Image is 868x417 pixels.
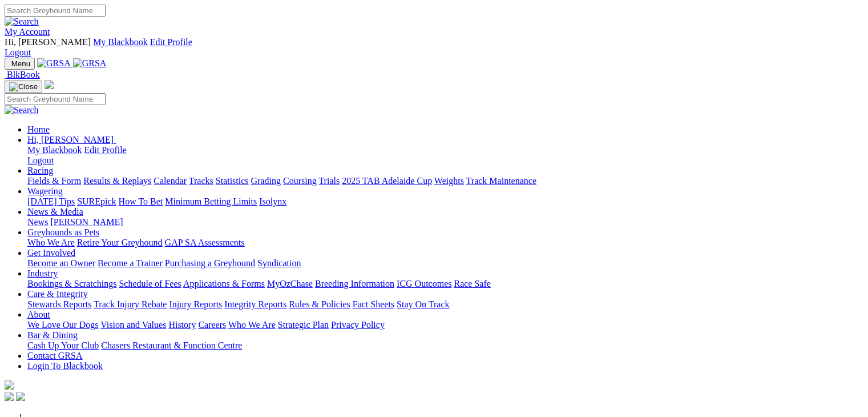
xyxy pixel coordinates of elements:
[27,145,82,155] a: My Blackbook
[228,320,276,330] a: Who We Are
[183,279,265,288] a: Applications & Forms
[27,320,863,330] div: About
[27,135,116,145] a: Hi, [PERSON_NAME]
[27,186,63,196] a: Wagering
[37,58,71,69] img: GRSA
[27,217,863,227] div: News & Media
[278,320,329,330] a: Strategic Plan
[224,299,286,309] a: Integrity Reports
[342,176,432,186] a: 2025 TAB Adelaide Cup
[5,392,14,401] img: facebook.svg
[94,299,167,309] a: Track Injury Rebate
[27,207,83,216] a: News & Media
[189,176,213,186] a: Tracks
[5,37,863,58] div: My Account
[27,248,75,258] a: Get Involved
[434,176,464,186] a: Weights
[353,299,394,309] a: Fact Sheets
[315,279,394,288] a: Breeding Information
[5,58,35,70] button: Toggle navigation
[331,320,385,330] a: Privacy Policy
[5,47,31,57] a: Logout
[168,320,196,330] a: History
[397,279,451,288] a: ICG Outcomes
[27,145,863,166] div: Hi, [PERSON_NAME]
[27,320,98,330] a: We Love Our Dogs
[50,217,123,227] a: [PERSON_NAME]
[5,70,40,79] a: BlkBook
[5,37,91,47] span: Hi, [PERSON_NAME]
[5,105,39,115] img: Search
[27,299,91,309] a: Stewards Reports
[7,70,40,79] span: BlkBook
[84,145,127,155] a: Edit Profile
[27,361,103,371] a: Login To Blackbook
[27,238,75,247] a: Who We Are
[119,197,163,206] a: How To Bet
[27,155,54,165] a: Logout
[27,299,863,310] div: Care & Integrity
[27,289,88,299] a: Care & Integrity
[73,58,107,69] img: GRSA
[466,176,536,186] a: Track Maintenance
[11,59,30,68] span: Menu
[318,176,340,186] a: Trials
[27,238,863,248] div: Greyhounds as Pets
[27,340,863,351] div: Bar & Dining
[27,258,95,268] a: Become an Owner
[5,5,106,17] input: Search
[27,166,53,175] a: Racing
[27,330,78,340] a: Bar & Dining
[27,279,863,289] div: Industry
[5,93,106,105] input: Search
[100,320,166,330] a: Vision and Values
[77,197,116,206] a: SUREpick
[169,299,222,309] a: Injury Reports
[27,268,58,278] a: Industry
[16,392,25,401] img: twitter.svg
[150,37,192,47] a: Edit Profile
[119,279,181,288] a: Schedule of Fees
[198,320,226,330] a: Careers
[45,80,54,89] img: logo-grsa-white.png
[27,340,99,350] a: Cash Up Your Club
[27,135,114,145] span: Hi, [PERSON_NAME]
[93,37,148,47] a: My Blackbook
[5,27,50,37] a: My Account
[27,197,863,207] div: Wagering
[259,197,286,206] a: Isolynx
[27,279,116,288] a: Bookings & Scratchings
[27,197,75,206] a: [DATE] Tips
[5,17,39,27] img: Search
[27,227,99,237] a: Greyhounds as Pets
[27,310,50,319] a: About
[397,299,449,309] a: Stay On Track
[154,176,187,186] a: Calendar
[83,176,151,186] a: Results & Replays
[98,258,163,268] a: Become a Trainer
[283,176,317,186] a: Coursing
[27,351,82,360] a: Contact GRSA
[454,279,490,288] a: Race Safe
[165,197,257,206] a: Minimum Betting Limits
[165,238,245,247] a: GAP SA Assessments
[27,258,863,268] div: Get Involved
[5,81,42,93] button: Toggle navigation
[27,176,81,186] a: Fields & Form
[267,279,313,288] a: MyOzChase
[257,258,301,268] a: Syndication
[27,176,863,186] div: Racing
[9,82,38,91] img: Close
[5,380,14,390] img: logo-grsa-white.png
[101,340,242,350] a: Chasers Restaurant & Function Centre
[289,299,350,309] a: Rules & Policies
[216,176,249,186] a: Statistics
[251,176,281,186] a: Grading
[27,217,48,227] a: News
[27,125,50,134] a: Home
[165,258,255,268] a: Purchasing a Greyhound
[77,238,163,247] a: Retire Your Greyhound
